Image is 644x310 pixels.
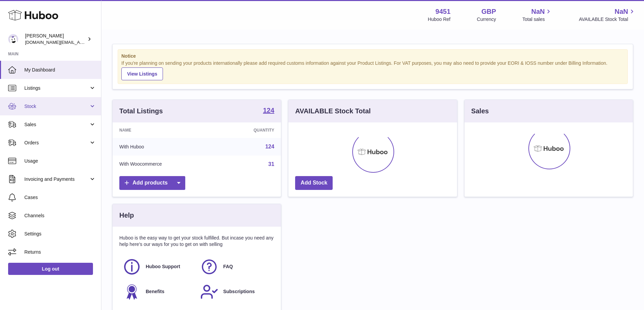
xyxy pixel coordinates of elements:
[121,67,163,80] a: View Listings
[217,122,281,138] th: Quantity
[24,194,96,201] span: Cases
[24,176,89,182] span: Invoicing and Payments
[295,176,333,190] a: Add Stock
[121,60,624,80] div: If you're planning on sending your products internationally please add required customs informati...
[119,235,274,248] p: Huboo is the easy way to get your stock fulfilled. But incase you need any help here's our ways f...
[477,16,496,23] div: Currency
[223,263,233,270] span: FAQ
[119,107,163,116] h3: Total Listings
[24,103,89,110] span: Stock
[123,283,193,301] a: Benefits
[265,144,275,149] a: 124
[531,7,545,16] span: NaN
[200,283,271,301] a: Subscriptions
[471,107,489,116] h3: Sales
[8,263,93,275] a: Log out
[522,7,552,23] a: NaN Total sales
[223,288,255,295] span: Subscriptions
[481,7,496,16] strong: GBP
[435,7,451,16] strong: 9451
[24,231,96,237] span: Settings
[121,53,624,59] strong: Notice
[25,39,135,45] span: [DOMAIN_NAME][EMAIL_ADDRESS][DOMAIN_NAME]
[268,161,275,167] a: 31
[615,7,628,16] span: NaN
[146,263,180,270] span: Huboo Support
[295,107,371,116] h3: AVAILABLE Stock Total
[24,140,89,146] span: Orders
[113,122,217,138] th: Name
[200,258,271,276] a: FAQ
[263,107,274,115] a: 124
[24,249,96,255] span: Returns
[428,16,451,23] div: Huboo Ref
[119,176,185,190] a: Add products
[24,85,89,91] span: Listings
[522,16,552,23] span: Total sales
[119,211,134,220] h3: Help
[24,158,96,164] span: Usage
[25,33,86,46] div: [PERSON_NAME]
[123,258,193,276] a: Huboo Support
[579,16,636,23] span: AVAILABLE Stock Total
[263,107,274,114] strong: 124
[24,67,96,73] span: My Dashboard
[24,121,89,128] span: Sales
[113,156,217,173] td: With Woocommerce
[8,34,18,44] img: amir.ch@gmail.com
[579,7,636,23] a: NaN AVAILABLE Stock Total
[146,288,164,295] span: Benefits
[24,213,96,219] span: Channels
[113,138,217,156] td: With Huboo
